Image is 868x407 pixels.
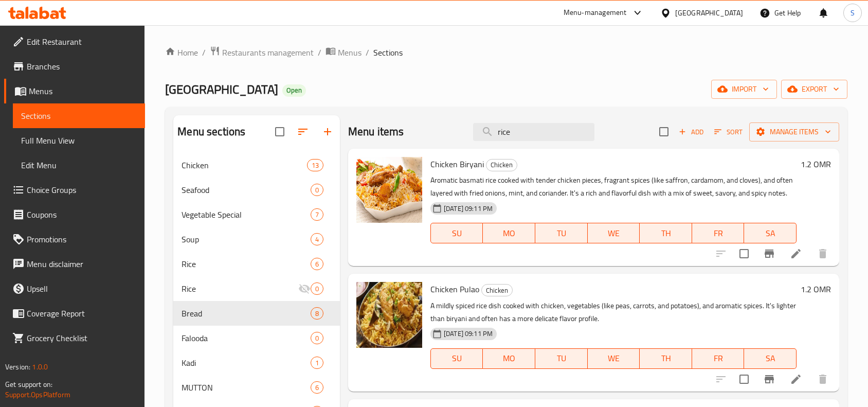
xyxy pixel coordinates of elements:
[5,360,30,374] span: Version:
[21,159,137,171] span: Edit Menu
[27,332,137,344] span: Grocery Checklist
[182,159,306,171] div: Chicken
[27,208,137,221] span: Coupons
[13,153,145,178] a: Edit Menu
[311,208,323,221] div: items
[430,223,483,243] button: SU
[430,299,797,325] p: A mildly spiced rice dish cooked with chicken, vegetables (like peas, carrots, and potatoes), and...
[21,134,137,147] span: Full Menu View
[440,204,497,214] span: [DATE] 09:11 PM
[4,227,145,252] a: Promotions
[222,46,314,59] span: Restaurants management
[430,281,479,297] span: Chicken Pulao
[535,223,588,243] button: TU
[487,226,531,241] span: MO
[733,243,755,264] span: Select to update
[790,373,802,385] a: Edit menu item
[539,226,584,241] span: TU
[592,226,636,241] span: WE
[173,178,340,202] div: Seafood0
[4,326,145,350] a: Grocery Checklist
[311,210,323,220] span: 7
[173,326,340,350] div: Falooda0
[29,85,137,97] span: Menus
[311,357,323,369] div: items
[182,258,311,270] span: Rice
[4,202,145,227] a: Coupons
[173,252,340,276] div: Rice6
[182,357,311,369] div: Kadi
[182,282,298,295] div: Rice
[810,241,835,266] button: delete
[696,226,740,241] span: FR
[182,307,311,320] span: Bread
[13,103,145,128] a: Sections
[675,7,743,19] div: [GEOGRAPHIC_DATA]
[851,7,855,19] span: S
[4,178,145,202] a: Choice Groups
[592,351,636,366] span: WE
[338,46,361,59] span: Menus
[473,123,594,141] input: search
[482,285,512,296] span: Chicken
[644,351,688,366] span: TH
[789,83,839,96] span: export
[173,202,340,227] div: Vegetable Special7
[210,46,314,59] a: Restaurants management
[757,367,782,392] button: Branch-specific-item
[781,80,847,99] button: export
[318,46,321,59] li: /
[487,351,531,366] span: MO
[202,46,206,59] li: /
[21,110,137,122] span: Sections
[173,153,340,178] div: Chicken13
[4,301,145,326] a: Coverage Report
[483,348,535,369] button: MO
[692,348,745,369] button: FR
[486,159,517,171] span: Chicken
[430,156,484,172] span: Chicken Biryani
[311,307,323,320] div: items
[311,259,323,269] span: 6
[677,126,705,138] span: Add
[173,375,340,400] div: MUTTON6
[749,122,839,141] button: Manage items
[810,367,835,392] button: delete
[435,226,479,241] span: SU
[435,351,479,366] span: SU
[692,223,745,243] button: FR
[539,351,584,366] span: TU
[486,159,517,171] div: Chicken
[27,36,137,48] span: Edit Restaurant
[27,282,137,295] span: Upsell
[32,360,48,374] span: 1.0.0
[27,60,137,73] span: Branches
[182,208,311,221] span: Vegetable Special
[282,86,306,95] span: Open
[173,276,340,301] div: Rice0
[675,124,708,140] span: Add item
[311,258,323,270] div: items
[308,161,323,170] span: 13
[182,381,311,394] div: MUTTON
[13,128,145,153] a: Full Menu View
[311,383,323,393] span: 6
[182,233,311,245] span: Soup
[708,124,749,140] span: Sort items
[282,84,306,97] div: Open
[711,80,777,99] button: import
[325,46,361,59] a: Menus
[165,46,198,59] a: Home
[173,350,340,375] div: Kadi1
[653,121,675,143] span: Select section
[182,184,311,196] div: Seafood
[440,329,497,339] span: [DATE] 09:11 PM
[311,358,323,368] span: 1
[640,223,692,243] button: TH
[4,29,145,54] a: Edit Restaurant
[4,79,145,103] a: Menus
[712,124,745,140] button: Sort
[27,184,137,196] span: Choice Groups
